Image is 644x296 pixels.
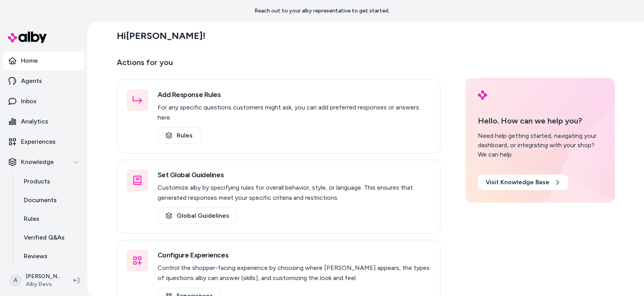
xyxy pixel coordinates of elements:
span: Alby Devs [26,280,61,288]
h2: Hi [PERSON_NAME] ! [117,30,205,42]
a: Analytics [3,112,84,131]
a: Agents [3,72,84,90]
p: Knowledge [21,157,54,167]
p: Inbox [21,97,37,106]
a: Rules [158,127,201,144]
a: Products [16,172,84,191]
p: Documents [24,196,57,205]
p: Agents [21,76,42,86]
a: Visit Knowledge Base [478,174,568,190]
p: Reach out to your alby representative to get started. [254,7,390,15]
p: Hello. How can we help you? [478,115,602,127]
p: Reviews [24,252,47,261]
p: Analytics [21,117,48,126]
p: For any specific questions customers might ask, you can add preferred responses or answers here. [158,102,431,123]
p: Control the shopper-facing experience by choosing where [PERSON_NAME] appears, the types of quest... [158,263,431,283]
p: [PERSON_NAME] [26,273,61,280]
p: Customize alby by specifying rules for overall behavior, style, or language. This ensures that ge... [158,183,431,203]
div: Need help getting started, navigating your dashboard, or integrating with your shop? We can help. [478,131,602,159]
a: Rules [16,210,84,228]
a: Reviews [16,247,84,266]
p: Verified Q&As [24,233,65,242]
a: Verified Q&As [16,228,84,247]
a: Documents [16,191,84,210]
p: Home [21,56,38,65]
img: alby Logo [8,32,47,43]
h3: Add Response Rules [158,89,431,100]
p: Rules [24,214,39,224]
span: A [9,274,22,287]
button: A[PERSON_NAME]Alby Devs [5,268,67,293]
a: Inbox [3,92,84,111]
a: Home [3,51,84,70]
a: Global Guidelines [158,208,237,224]
p: Experiences [21,137,56,146]
h3: Set Global Guidelines [158,169,431,180]
p: Actions for you [117,56,440,75]
a: Experiences [3,132,84,151]
h3: Configure Experiences [158,250,431,261]
button: Knowledge [3,153,84,171]
p: Products [24,177,50,186]
img: alby Logo [478,90,487,100]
